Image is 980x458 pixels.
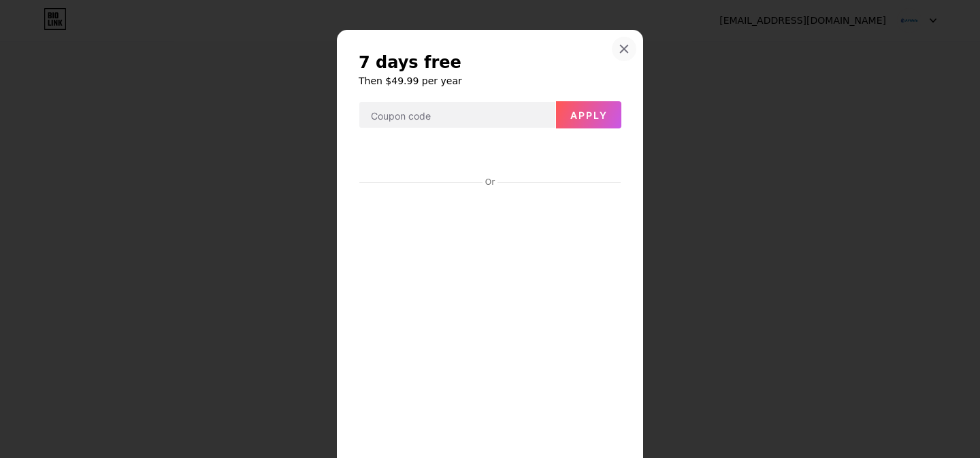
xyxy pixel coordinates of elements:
[556,101,621,128] button: Apply
[359,140,621,173] iframe: Secure payment button frame
[483,177,497,188] div: Or
[359,52,461,73] span: 7 days free
[570,109,608,121] span: Apply
[359,102,555,129] input: Coupon code
[359,74,621,88] h6: Then $49.99 per year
